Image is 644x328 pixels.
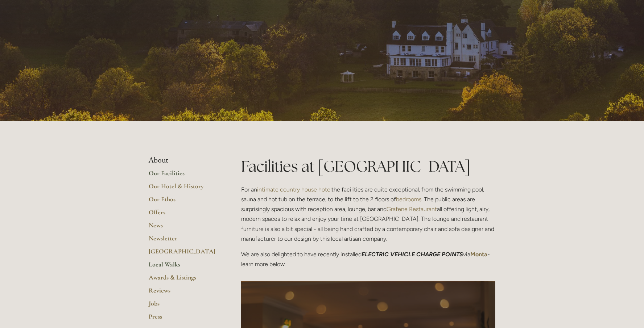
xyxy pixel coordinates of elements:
a: News [149,221,218,234]
a: Newsletter [149,234,218,247]
h1: Facilities at [GEOGRAPHIC_DATA] [241,156,495,177]
a: Our Hotel & History [149,182,218,195]
a: bedrooms [396,196,421,203]
li: About [149,156,218,165]
p: For an the facilities are quite exceptional, from the swimming pool, sauna and hot tub on the ter... [241,185,495,244]
a: Local Walks [149,260,218,273]
a: Our Ethos [149,195,218,208]
p: We are also delighted to have recently installed via - learn more below. [241,249,495,269]
a: [GEOGRAPHIC_DATA] [149,247,218,260]
a: Offers [149,208,218,221]
em: ELECTRIC VEHICLE CHARGE POINTS [362,251,463,258]
a: Press [149,312,218,325]
a: Reviews [149,286,218,299]
a: Monta [470,251,487,258]
a: Our Facilities [149,169,218,182]
a: Awards & Listings [149,273,218,286]
a: Jobs [149,299,218,312]
a: intimate country house hotel [257,186,331,193]
a: Grafene Restaurant [387,206,437,213]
